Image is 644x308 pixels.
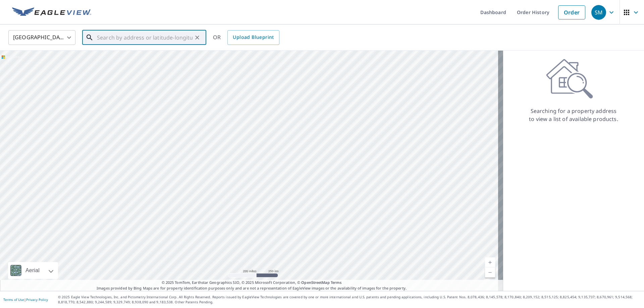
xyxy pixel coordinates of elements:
[233,33,274,42] span: Upload Blueprint
[485,257,495,267] a: Current Level 5, Zoom In
[301,280,329,285] a: OpenStreetMap
[213,30,279,45] div: OR
[331,280,342,285] a: Terms
[193,33,202,42] button: Clear
[485,267,495,278] a: Current Level 5, Zoom Out
[26,297,48,302] a: Privacy Policy
[8,28,75,47] div: [GEOGRAPHIC_DATA]
[591,5,606,20] div: SM
[558,5,585,19] a: Order
[12,7,91,17] img: EV Logo
[23,262,42,279] div: Aerial
[227,30,279,45] a: Upload Blueprint
[3,297,24,302] a: Terms of Use
[529,107,619,123] p: Searching for a property address to view a list of available products.
[8,262,58,279] div: Aerial
[58,295,641,305] p: © 2025 Eagle View Technologies, Inc. and Pictometry International Corp. All Rights Reserved. Repo...
[3,298,48,302] p: |
[162,280,342,286] span: © 2025 TomTom, Earthstar Geographics SIO, © 2025 Microsoft Corporation, ©
[97,28,193,47] input: Search by address or latitude-longitude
